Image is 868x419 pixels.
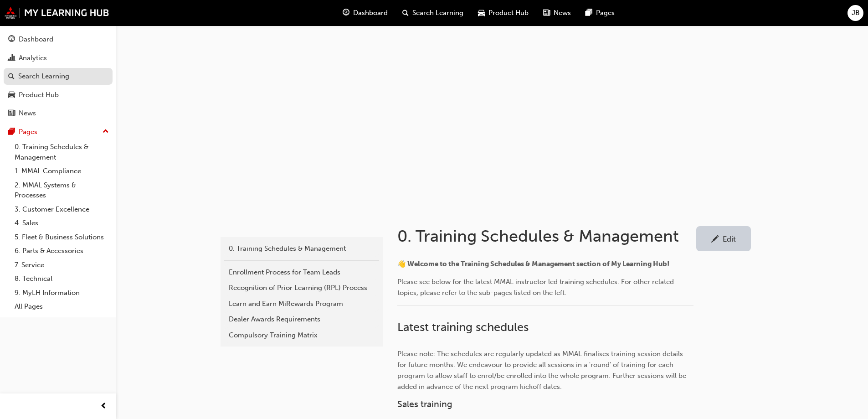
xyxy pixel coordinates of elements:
span: JB [852,8,860,18]
a: 2. MMAL Systems & Processes [11,178,113,202]
button: JB [847,5,863,21]
span: search-icon [8,72,15,81]
a: 0. Training Schedules & Management [224,241,379,257]
a: Enrollment Process for Team Leads [224,264,379,280]
div: Edit [723,234,736,243]
span: up-icon [103,126,109,138]
a: 4. Sales [11,216,113,230]
a: All Pages [11,300,113,314]
button: Pages [4,124,113,140]
div: Learn and Earn MiRewards Program [229,299,375,309]
a: 6. Parts & Accessories [11,244,113,258]
span: Latest training schedules [397,320,529,334]
div: Enrollment Process for Team Leads [229,267,375,278]
div: News [19,108,36,119]
span: car-icon [8,91,15,99]
span: Sales training [397,399,452,409]
a: Recognition of Prior Learning (RPL) Process [224,280,379,296]
a: 8. Technical [11,272,113,286]
span: car-icon [478,7,485,19]
span: Pages [596,8,615,18]
span: 👋 Welcome to the Training Schedules & Management section of My Learning Hub! [397,260,669,268]
div: Pages [19,127,37,137]
a: 1. MMAL Compliance [11,164,113,178]
a: Analytics [4,50,113,67]
a: Compulsory Training Matrix [224,327,379,343]
span: Product Hub [488,8,529,18]
a: News [4,105,113,122]
div: Analytics [19,53,47,63]
h1: 0. Training Schedules & Management [397,226,696,246]
a: Dashboard [4,31,113,48]
span: Please note: The schedules are regularly updated as MMAL finalises training session details for f... [397,350,688,391]
a: guage-iconDashboard [335,4,395,22]
span: guage-icon [343,7,349,19]
span: pages-icon [586,7,592,19]
span: news-icon [8,109,15,118]
a: Search Learning [4,68,113,85]
span: prev-icon [100,401,107,412]
span: search-icon [402,7,409,19]
img: mmal [5,7,109,19]
span: guage-icon [8,36,15,44]
a: Product Hub [4,87,113,103]
a: search-iconSearch Learning [395,4,471,22]
a: 5. Fleet & Business Solutions [11,230,113,244]
span: News [554,8,571,18]
div: Compulsory Training Matrix [229,330,375,341]
div: Product Hub [19,90,59,100]
a: 0. Training Schedules & Management [11,140,113,164]
a: news-iconNews [536,4,578,22]
span: pencil-icon [711,235,719,244]
a: 9. MyLH Information [11,286,113,300]
a: Learn and Earn MiRewards Program [224,296,379,312]
button: DashboardAnalyticsSearch LearningProduct HubNews [4,29,113,124]
div: Dealer Awards Requirements [229,314,375,325]
span: Dashboard [353,8,388,18]
span: news-icon [543,7,550,19]
a: 7. Service [11,258,113,272]
a: Edit [696,226,751,251]
div: Dashboard [19,34,53,45]
div: Recognition of Prior Learning (RPL) Process [229,283,375,293]
span: pages-icon [8,128,15,136]
a: 3. Customer Excellence [11,202,113,217]
a: car-iconProduct Hub [471,4,536,22]
div: Search Learning [18,71,69,82]
span: chart-icon [8,54,15,62]
a: pages-iconPages [578,4,622,22]
a: Dealer Awards Requirements [224,311,379,327]
span: Search Learning [412,8,463,18]
div: 0. Training Schedules & Management [229,243,375,254]
span: Please see below for the latest MMAL instructor led training schedules. For other related topics,... [397,278,676,297]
